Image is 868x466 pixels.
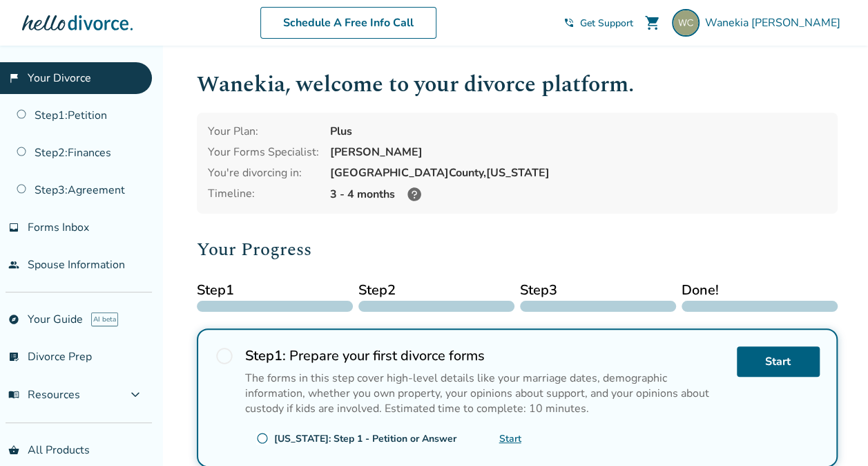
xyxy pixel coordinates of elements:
[8,259,19,270] span: people
[8,73,19,84] span: flag_2
[8,314,19,325] span: explore
[8,389,19,400] span: menu_book
[358,280,514,301] span: Step 2
[330,186,827,203] div: 3 - 4 months
[208,186,319,203] div: Timeline:
[8,351,19,362] span: list_alt_check
[208,124,319,139] div: Your Plan:
[580,17,633,30] span: Get Support
[91,313,118,326] span: AI beta
[8,387,80,402] span: Resources
[197,68,838,102] h1: Wanekia , welcome to your divorce platform.
[197,236,838,263] h2: Your Progress
[330,165,827,180] div: [GEOGRAPHIC_DATA] County, [US_STATE]
[705,15,846,30] span: Wanekia [PERSON_NAME]
[274,432,456,445] div: [US_STATE]: Step 1 - Petition or Answer
[737,346,820,377] a: Start
[215,346,234,366] span: radio_button_unchecked
[672,9,700,37] img: wclark@elara.com
[256,432,269,445] span: radio_button_unchecked
[28,220,89,235] span: Forms Inbox
[499,432,521,445] a: Start
[208,165,319,180] div: You're divorcing in:
[127,386,144,403] span: expand_more
[197,280,353,301] span: Step 1
[208,145,319,160] div: Your Forms Specialist:
[260,7,436,39] a: Schedule A Free Info Call
[245,346,286,365] strong: Step 1 :
[563,17,633,30] a: phone_in_talkGet Support
[644,15,661,31] span: shopping_cart
[8,445,19,456] span: shopping_basket
[330,124,827,139] div: Plus
[8,222,19,233] span: inbox
[682,280,838,301] span: Done!
[330,145,827,160] div: [PERSON_NAME]
[799,400,868,466] iframe: Chat Widget
[563,17,575,28] span: phone_in_talk
[245,371,726,416] p: The forms in this step cover high-level details like your marriage dates, demographic information...
[245,346,726,365] h2: Prepare your first divorce forms
[520,280,676,301] span: Step 3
